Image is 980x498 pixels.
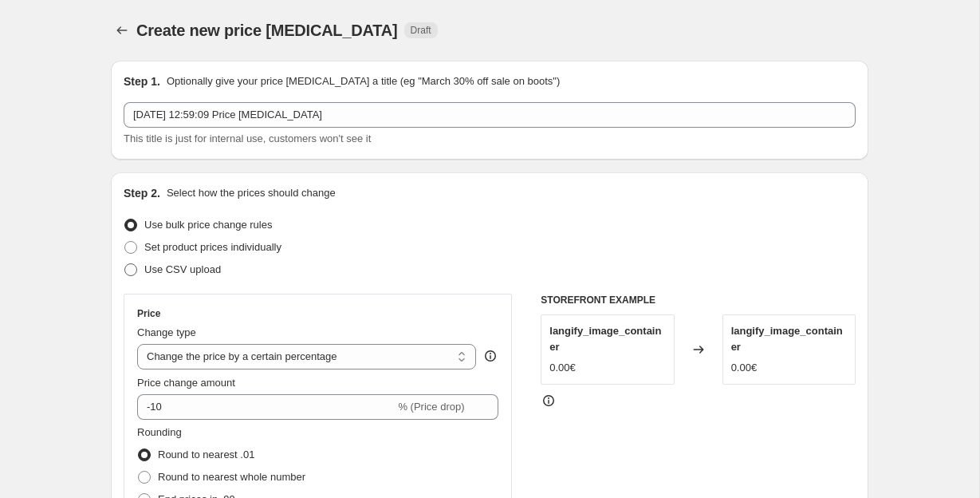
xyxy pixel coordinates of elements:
[124,102,856,128] input: 30% off holiday sale
[549,325,661,353] span: langify_image_container
[731,362,758,373] span: 0.00€
[549,362,576,373] span: 0.00€
[158,471,305,483] span: Round to nearest whole number
[137,377,235,389] span: Price change amount
[124,73,160,89] h2: Step 1.
[731,325,843,353] span: langify_image_container
[137,326,196,338] span: Change type
[411,24,431,37] span: Draft
[158,449,254,460] span: Round to nearest .01
[136,22,398,39] span: Create new price [MEDICAL_DATA]
[167,73,560,89] p: Optionally give your price [MEDICAL_DATA] a title (eg "March 30% off sale on boots")
[124,185,160,201] h2: Step 2.
[144,241,281,253] span: Set product prices individually
[137,307,160,320] h3: Price
[124,132,371,144] span: This title is just for internal use, customers won't see it
[144,219,272,231] span: Use bulk price change rules
[482,348,498,364] div: help
[137,394,395,420] input: -15
[167,185,336,201] p: Select how the prices should change
[541,294,856,306] h6: STOREFRONT EXAMPLE
[398,401,464,413] span: % (Price drop)
[144,263,221,275] span: Use CSV upload
[137,426,182,438] span: Rounding
[111,19,133,41] button: Price change jobs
